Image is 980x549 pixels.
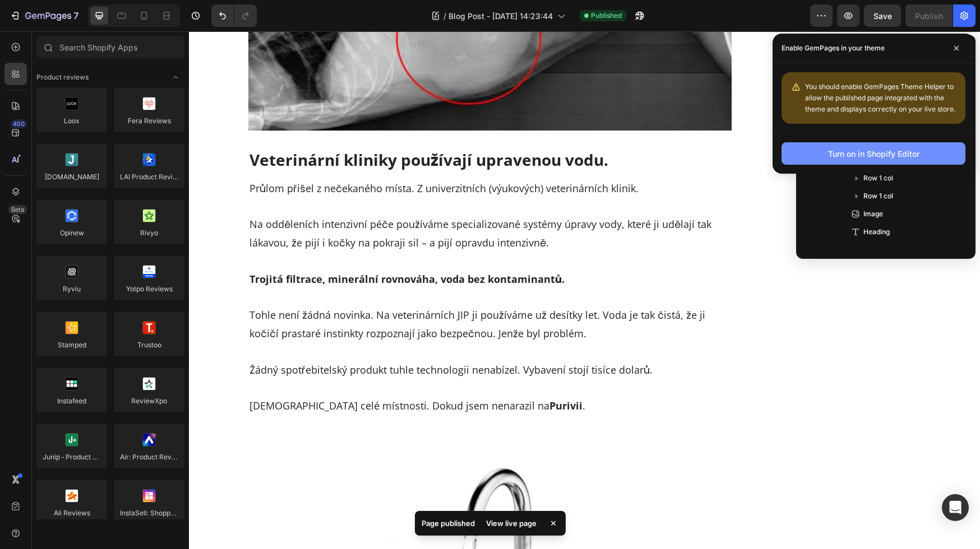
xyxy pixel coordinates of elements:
p: 7 [73,9,78,22]
iframe: Design area [189,31,980,549]
button: Turn on in Shopify Editor [782,142,965,165]
span: Published [591,11,622,21]
span: Product reviews [36,72,89,82]
div: Beta [8,205,27,214]
span: / [443,10,446,22]
span: You should enable GemPages Theme Helper to allow the published page integrated with the theme and... [805,82,955,113]
button: Publish [905,4,953,27]
p: Enable GemPages in your theme [782,43,885,54]
div: View live page [479,515,543,531]
button: 7 [4,4,84,27]
div: Publish [915,10,943,22]
span: Row 1 col [863,190,893,202]
span: Save [873,11,892,21]
span: Row 1 col [863,173,893,184]
div: Open Intercom Messenger [942,494,969,521]
span: Toggle open [167,68,184,86]
strong: Purivii [360,367,394,381]
p: Page published [422,518,475,529]
div: Undo/Redo [211,4,257,27]
span: Heading [863,226,890,238]
div: 450 [11,119,27,128]
span: Image [863,208,883,220]
input: Search Shopify Apps [36,36,184,58]
span: Blog Post - [DATE] 14:23:44 [449,10,553,22]
div: Turn on in Shopify Editor [828,148,919,160]
span: Text block [863,244,896,255]
button: Save [864,4,901,27]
